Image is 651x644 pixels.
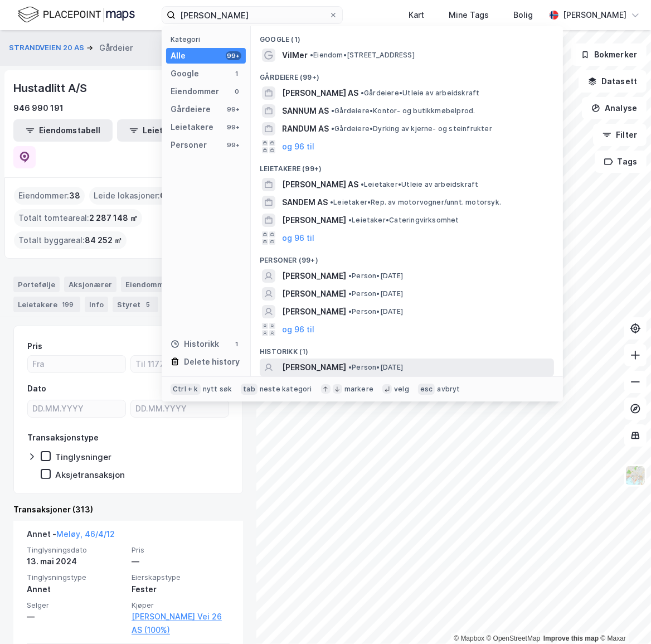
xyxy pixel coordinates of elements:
[13,277,60,292] div: Portefølje
[132,610,230,637] a: [PERSON_NAME] Vei 26 AS (100%)
[89,187,170,205] div: Leide lokasjoner :
[282,287,346,301] span: [PERSON_NAME]
[132,583,230,596] div: Fester
[282,361,346,374] span: [PERSON_NAME]
[121,277,191,292] div: Eiendommer
[171,337,219,351] div: Historikk
[131,356,229,372] input: Til 117750000
[282,104,329,118] span: SANNUM AS
[513,8,533,22] div: Bolig
[449,8,489,22] div: Mine Tags
[69,189,80,202] span: 38
[27,555,125,568] div: 13. mai 2024
[171,67,199,80] div: Google
[282,196,328,209] span: SANDEM AS
[582,97,647,119] button: Analyse
[132,573,230,582] span: Eierskapstype
[113,297,158,312] div: Styret
[13,297,80,312] div: Leietakere
[132,555,230,568] div: —
[595,151,647,173] button: Tags
[55,452,111,462] div: Tinglysninger
[14,209,142,227] div: Totalt tomteareal :
[176,7,329,23] input: Søk på adresse, matrikkel, gårdeiere, leietakere eller personer
[89,211,138,225] span: 2 287 148 ㎡
[348,272,404,280] span: Person • [DATE]
[487,635,541,642] a: OpenStreetMap
[171,120,213,134] div: Leietakere
[361,180,479,189] span: Leietaker • Utleie av arbeidskraft
[251,26,563,46] div: Google (1)
[27,601,125,610] span: Selger
[595,590,651,644] iframe: Chat Widget
[394,385,409,394] div: velg
[331,124,334,133] span: •
[282,231,314,245] button: og 96 til
[226,105,241,114] div: 99+
[361,89,480,98] span: Gårdeiere • Utleie av arbeidskraft
[348,289,352,298] span: •
[64,277,116,292] div: Aksjonærer
[171,49,186,62] div: Alle
[226,141,241,149] div: 99+
[85,234,122,247] span: 84 252 ㎡
[171,85,219,98] div: Eiendommer
[13,503,243,516] div: Transaksjoner (313)
[361,180,364,188] span: •
[171,384,201,395] div: Ctrl + k
[260,385,312,394] div: neste kategori
[282,122,329,135] span: RANDUM AS
[348,216,352,224] span: •
[27,382,46,395] div: Dato
[251,156,563,176] div: Leietakere (99+)
[171,103,211,116] div: Gårdeiere
[99,41,133,55] div: Gårdeier
[171,35,246,43] div: Kategori
[563,8,626,22] div: [PERSON_NAME]
[14,187,85,205] div: Eiendommer :
[344,385,373,394] div: markere
[14,231,127,249] div: Totalt byggareal :
[28,356,125,372] input: Fra
[13,119,113,142] button: Eiendomstabell
[232,340,241,348] div: 1
[330,198,501,207] span: Leietaker • Rep. av motorvogner/unnt. motorsyk.
[418,384,435,395] div: esc
[27,573,125,582] span: Tinglysningstype
[571,43,647,66] button: Bokmerker
[282,305,346,318] span: [PERSON_NAME]
[625,465,646,486] img: Z
[232,87,241,96] div: 0
[132,601,230,610] span: Kjøper
[331,124,492,133] span: Gårdeiere • Dyrking av kjerne- og steinfrukter
[348,216,459,225] span: Leietaker • Cateringvirksomhet
[13,79,89,97] div: Hustadlitt A/S
[331,106,334,115] span: •
[27,527,115,545] div: Annet -
[437,385,460,394] div: avbryt
[27,545,125,555] span: Tinglysningsdato
[361,89,364,97] span: •
[226,51,241,60] div: 99+
[226,123,241,132] div: 99+
[348,363,404,372] span: Person • [DATE]
[330,198,333,206] span: •
[310,51,415,60] span: Eiendom • [STREET_ADDRESS]
[251,338,563,359] div: Historikk (1)
[184,355,240,369] div: Delete history
[117,119,216,142] button: Leietakertabell
[132,545,230,555] span: Pris
[348,307,352,316] span: •
[232,69,241,78] div: 1
[282,140,314,153] button: og 96 til
[282,49,308,62] span: VilMer
[160,189,166,202] span: 0
[56,529,115,539] a: Meløy, 46/4/12
[282,323,314,336] button: og 96 til
[55,469,125,480] div: Aksjetransaksjon
[348,289,404,298] span: Person • [DATE]
[331,106,475,115] span: Gårdeiere • Kontor- og butikkmøbelprod.
[348,307,404,316] span: Person • [DATE]
[9,42,86,54] button: STRANDVEIEN 20 AS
